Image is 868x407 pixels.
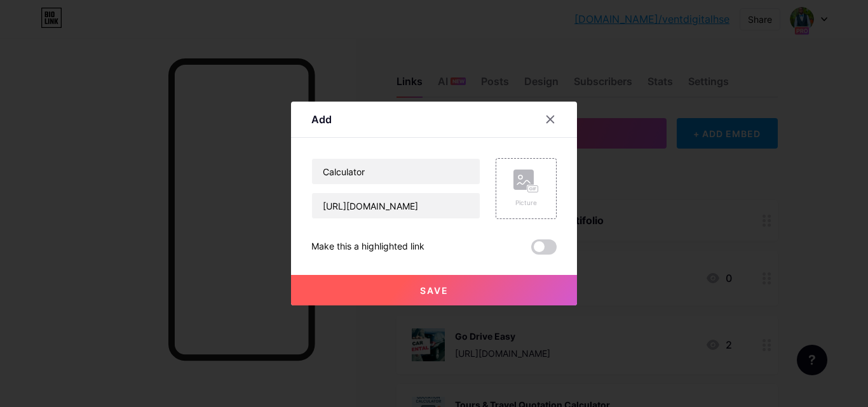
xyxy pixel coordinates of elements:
button: Save [291,275,577,305]
span: Save [420,285,449,296]
input: URL [312,193,480,218]
div: Add [311,112,332,127]
div: Picture [513,198,539,208]
div: Make this a highlighted link [311,239,424,255]
input: Title [312,159,480,184]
